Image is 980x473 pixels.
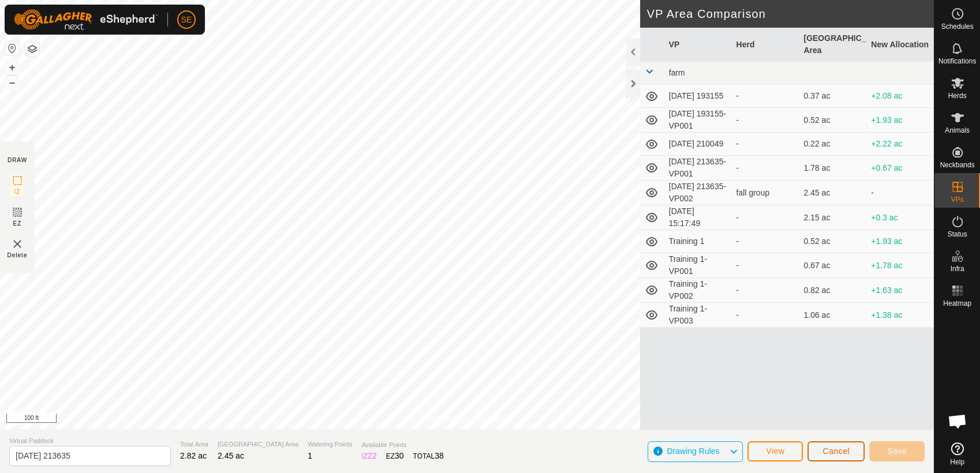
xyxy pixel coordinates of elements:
span: VPs [951,196,963,203]
td: 0.67 ac [799,253,866,278]
div: - [736,212,794,224]
button: Map Layers [25,42,39,56]
button: Cancel [807,441,865,461]
th: VP [664,28,732,62]
span: 2.82 ac [180,451,207,460]
td: 2.45 ac [799,181,866,205]
div: TOTAL [413,450,444,462]
span: Animals [945,127,970,134]
div: - [736,235,794,247]
button: + [5,61,19,74]
span: EZ [13,219,22,228]
span: 2.45 ac [218,451,244,460]
td: +1.63 ac [866,278,934,303]
td: +2.22 ac [866,133,934,156]
div: - [736,284,794,296]
td: 1.78 ac [799,156,866,181]
td: 2.15 ac [799,205,866,230]
div: DRAW [8,156,27,164]
td: [DATE] 213635-VP001 [664,156,732,181]
span: SE [181,14,192,26]
span: Save [887,446,907,456]
h2: VP Area Comparison [647,7,934,21]
span: Delete [8,251,28,260]
a: Privacy Policy [421,414,465,425]
span: 38 [435,451,444,460]
td: +2.08 ac [866,85,934,108]
span: Available Points [361,440,443,450]
td: +1.93 ac [866,108,934,133]
td: +1.93 ac [866,230,934,253]
span: farm [669,68,685,77]
div: fall group [736,187,794,199]
button: Reset Map [5,42,19,55]
td: [DATE] 193155-VP001 [664,108,732,133]
td: +1.38 ac [866,303,934,328]
td: Training 1 [664,230,732,253]
th: Herd [731,28,799,62]
span: Status [947,231,967,238]
span: Infra [950,265,964,272]
img: VP [10,237,24,251]
span: Virtual Paddock [9,436,171,446]
td: Training 1-VP003 [664,303,732,328]
span: Watering Points [308,440,352,449]
span: 1 [308,451,312,460]
span: Help [950,459,964,466]
th: New Allocation [866,28,934,62]
span: 22 [368,451,377,460]
td: [DATE] 210049 [664,133,732,156]
td: 0.52 ac [799,108,866,133]
div: - [736,90,794,102]
td: +0.67 ac [866,156,934,181]
td: - [866,181,934,205]
td: Training 1-VP001 [664,253,732,278]
div: Open chat [940,404,975,438]
td: 0.22 ac [799,133,866,156]
td: Training 1-VP002 [664,278,732,303]
span: Cancel [822,446,850,456]
div: - [736,114,794,126]
td: 0.37 ac [799,85,866,108]
td: 0.52 ac [799,230,866,253]
button: Save [869,441,925,461]
span: [GEOGRAPHIC_DATA] Area [218,440,298,449]
span: Neckbands [940,162,974,168]
div: - [736,260,794,272]
span: Notifications [938,58,976,65]
td: [DATE] 15:17:49 [664,205,732,230]
div: - [736,138,794,150]
div: EZ [386,450,404,462]
a: Contact Us [478,414,513,425]
span: Schedules [941,23,973,30]
div: - [736,309,794,321]
span: View [766,446,784,456]
button: View [747,441,803,461]
td: [DATE] 193155 [664,85,732,108]
img: Gallagher Logo [14,9,158,30]
span: Drawing Rules [667,446,719,456]
button: – [5,76,19,89]
span: 30 [395,451,404,460]
span: Total Area [180,440,208,449]
td: +1.78 ac [866,253,934,278]
a: Help [934,438,980,470]
td: 1.06 ac [799,303,866,328]
td: +0.3 ac [866,205,934,230]
td: 0.82 ac [799,278,866,303]
div: - [736,162,794,174]
span: Herds [948,92,966,99]
span: IZ [14,187,21,196]
th: [GEOGRAPHIC_DATA] Area [799,28,866,62]
td: [DATE] 213635-VP002 [664,181,732,205]
span: Heatmap [943,300,971,307]
div: IZ [361,450,376,462]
